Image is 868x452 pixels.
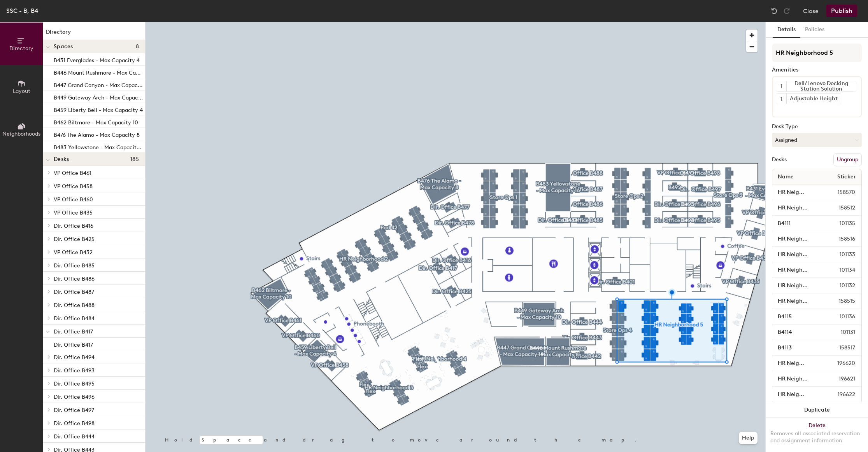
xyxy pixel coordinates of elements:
button: Ungroup [833,153,862,166]
span: Dir. Office B484 [54,315,95,322]
span: Dir. Office B498 [54,420,95,427]
input: Unnamed desk [774,327,822,338]
input: Unnamed desk [774,234,820,244]
button: DeleteRemoves all associated reservation and assignment information [766,418,868,452]
span: 185 [130,156,139,162]
span: 1 [780,95,782,103]
p: B462 Biltmore - Max Capacity 10 [54,117,138,126]
button: Assigned [772,133,862,147]
p: B476 The Alamo - Max Capacity 8 [54,129,140,138]
span: 8 [136,44,139,50]
h1: Directory [43,28,145,40]
span: 196620 [819,359,860,368]
span: Directory [9,45,33,52]
div: SSC - B, B4 [6,6,39,16]
span: Dir. Office B417 [54,328,93,335]
span: Name [774,170,798,184]
span: 158516 [820,235,860,243]
input: Unnamed desk [774,280,821,291]
span: 101132 [821,281,860,290]
span: Dir. Office B425 [54,236,95,243]
span: 158570 [819,188,860,197]
span: VP Office B432 [54,249,93,256]
span: Sticker [833,170,860,184]
input: Unnamed desk [774,311,821,322]
button: Help [739,432,758,444]
span: Dir. Office B488 [54,302,95,309]
p: Dir. Office B417 [54,339,93,348]
input: Unnamed desk [774,265,821,276]
input: Unnamed desk [774,218,821,229]
span: Desks [54,156,69,162]
button: Policies [800,22,829,38]
span: VP Office B460 [54,196,93,203]
img: Undo [770,7,778,15]
p: B447 Grand Canyon - Max Capacity 14 [54,80,144,89]
button: Publish [826,5,857,17]
span: VP Office B461 [54,170,91,176]
p: B446 Mount Rushmore - Max Capacity 8 [54,67,144,76]
span: 101133 [821,250,860,259]
input: Unnamed desk [774,373,820,384]
div: Removes all associated reservation and assignment information [770,430,863,444]
span: 158512 [820,204,860,212]
span: 101135 [821,219,860,228]
input: Unnamed desk [774,389,819,400]
span: Dir. Office B496 [54,394,95,400]
span: Dir. Office B486 [54,276,95,282]
div: Amenities [772,67,862,73]
input: Unnamed desk [774,342,821,353]
span: 101136 [821,312,860,321]
input: Unnamed desk [774,296,820,307]
p: B449 Gateway Arch - Max Capacity 10 [54,92,144,101]
button: Close [803,5,819,17]
input: Unnamed desk [774,187,819,198]
span: Dir. Office B485 [54,262,95,269]
span: Dir. Office B487 [54,289,94,295]
span: Dir. Office B416 [54,223,93,229]
span: 101131 [822,328,860,337]
p: B459 Liberty Bell - Max Capacity 4 [54,105,143,113]
p: B431 Everglades - Max Capacity 4 [54,55,140,64]
span: Dir. Office B495 [54,380,95,387]
span: Dir. Office B493 [54,367,95,374]
div: Desk Type [772,124,862,130]
div: Adjustable Height [786,94,841,104]
span: Spaces [54,44,73,50]
span: VP Office B435 [54,209,93,216]
span: Dir. Office B494 [54,354,95,361]
input: Unnamed desk [774,249,821,260]
div: Desks [772,157,787,163]
span: VP Office B458 [54,183,93,190]
span: Dir. Office B444 [54,433,95,440]
span: Dir. Office B497 [54,407,94,414]
button: Details [773,22,800,38]
span: 196622 [819,390,860,399]
span: Layout [13,88,30,94]
span: 196621 [820,375,860,383]
span: 1 [780,82,782,91]
span: Neighborhoods [2,131,40,137]
button: 1 [776,94,786,104]
span: 101134 [821,266,860,274]
span: 158515 [820,297,860,305]
input: Unnamed desk [774,202,820,213]
input: Unnamed desk [774,358,819,369]
p: B483 Yellowstone - Max Capacity 16 [54,142,144,151]
span: 158517 [821,344,860,352]
div: Dell/Lenovo Docking Station Solution [786,81,856,91]
button: 1 [776,81,786,91]
img: Redo [783,7,791,15]
button: Duplicate [766,402,868,418]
